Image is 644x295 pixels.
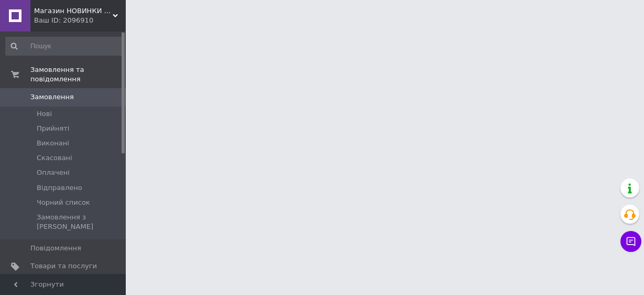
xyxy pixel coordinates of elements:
span: Повідомлення [30,244,81,253]
span: Відправлено [37,183,82,193]
div: Ваш ID: 2096910 [34,16,126,25]
span: Магазин НОВИНКИ - стильні рюкзаки та ляльки Реборн [34,6,113,16]
span: Виконані [37,139,69,148]
span: Чорний список [37,198,90,207]
span: Товари та послуги [30,261,97,271]
span: Оплачені [37,168,70,177]
span: Замовлення [30,92,74,102]
span: Прийняті [37,124,69,133]
span: Замовлення та повідомлення [30,65,126,84]
span: Нові [37,109,52,119]
span: Замовлення з [PERSON_NAME] [37,213,123,231]
button: Чат з покупцем [620,231,641,252]
input: Пошук [5,37,124,56]
span: Скасовані [37,153,72,163]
